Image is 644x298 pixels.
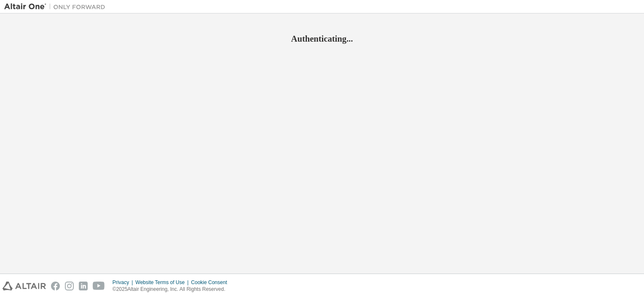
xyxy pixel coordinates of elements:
[113,286,232,293] p: © 2025 Altair Engineering, Inc. All Rights Reserved.
[191,279,232,286] div: Cookie Consent
[135,279,191,286] div: Website Terms of Use
[51,282,60,290] img: facebook.svg
[113,279,135,286] div: Privacy
[93,282,105,290] img: youtube.svg
[4,3,110,11] img: Altair One
[3,282,46,290] img: altair_logo.svg
[65,282,74,290] img: instagram.svg
[4,33,640,44] h2: Authenticating...
[79,282,88,290] img: linkedin.svg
